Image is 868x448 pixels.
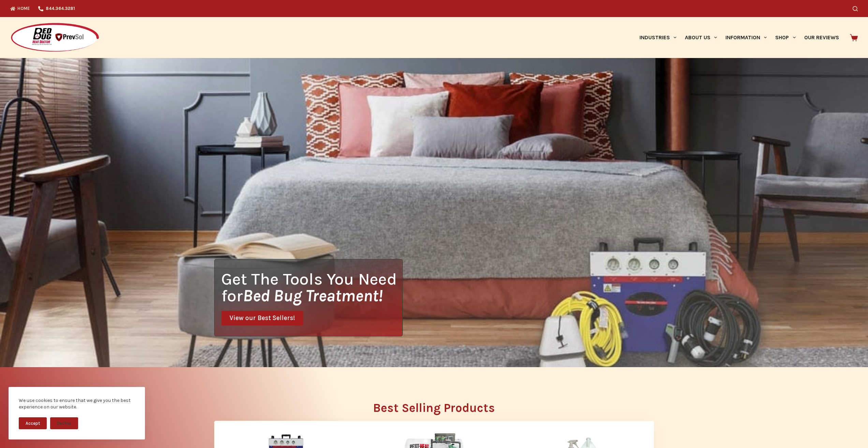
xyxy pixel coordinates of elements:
button: Accept [19,417,47,429]
a: Information [721,17,771,58]
div: We use cookies to ensure that we give you the best experience on our website. [19,397,135,410]
a: About Us [680,17,721,58]
a: View our Best Sellers! [221,311,303,326]
h1: Get The Tools You Need for [221,271,402,304]
h2: Best Selling Products [214,402,654,414]
button: Decline [50,417,78,429]
a: Shop [771,17,800,58]
nav: Primary [635,17,843,58]
img: Prevsol/Bed Bug Heat Doctor [10,23,100,53]
a: Industries [635,17,680,58]
i: Bed Bug Treatment! [243,286,383,305]
button: Search [853,6,858,11]
span: View our Best Sellers! [230,315,295,321]
a: Our Reviews [800,17,843,58]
